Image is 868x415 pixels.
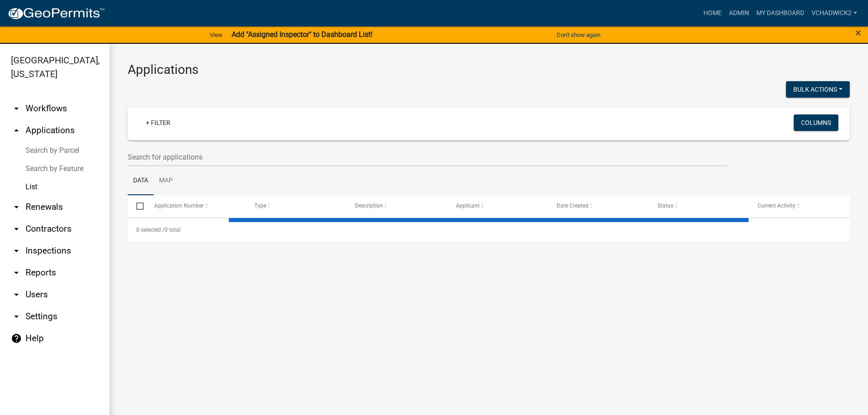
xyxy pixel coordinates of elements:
[11,125,22,136] i: arrow_drop_up
[246,195,346,217] datatable-header-cell: Type
[254,202,266,209] span: Type
[786,81,850,98] button: Bulk Actions
[346,195,447,217] datatable-header-cell: Description
[557,202,589,209] span: Date Created
[648,195,749,217] datatable-header-cell: Status
[855,27,861,38] button: Close
[128,148,727,166] input: Search for applications
[11,223,22,234] i: arrow_drop_down
[808,5,861,22] a: VChadwick2
[447,195,548,217] datatable-header-cell: Applicant
[154,166,178,196] a: Map
[145,195,246,217] datatable-header-cell: Application Number
[136,227,165,233] span: 0 selected /
[657,202,673,209] span: Status
[11,245,22,256] i: arrow_drop_down
[794,114,838,131] button: Columns
[128,62,850,78] h3: Applications
[725,5,753,22] a: Admin
[232,30,372,39] strong: Add "Assigned Inspector" to Dashboard List!
[553,27,604,42] button: Don't show again
[11,333,22,344] i: help
[749,195,850,217] datatable-header-cell: Current Activity
[11,289,22,300] i: arrow_drop_down
[11,103,22,114] i: arrow_drop_down
[11,311,22,322] i: arrow_drop_down
[139,114,178,131] a: + Filter
[456,202,480,209] span: Applicant
[11,202,22,213] i: arrow_drop_down
[206,27,226,42] a: View
[753,5,808,22] a: My Dashboard
[128,218,850,241] div: 0 total
[154,202,204,209] span: Application Number
[700,5,725,22] a: Home
[355,202,383,209] span: Description
[128,195,145,217] datatable-header-cell: Select
[128,166,154,196] a: Data
[855,26,861,39] span: ×
[548,195,649,217] datatable-header-cell: Date Created
[758,202,796,209] span: Current Activity
[11,267,22,278] i: arrow_drop_down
